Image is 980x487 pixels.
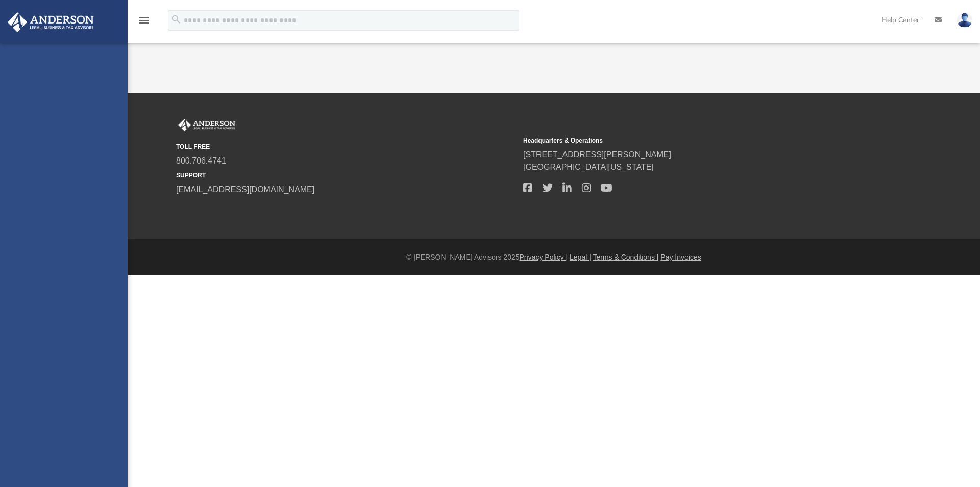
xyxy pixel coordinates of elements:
a: Pay Invoices [660,253,701,261]
a: Privacy Policy | [520,253,568,261]
i: menu [138,14,150,27]
a: [GEOGRAPHIC_DATA][US_STATE] [523,163,654,171]
i: search [170,14,182,25]
a: 800.706.4741 [176,156,226,165]
a: [STREET_ADDRESS][PERSON_NAME] [523,150,671,159]
a: [EMAIL_ADDRESS][DOMAIN_NAME] [176,185,314,194]
small: TOLL FREE [176,142,516,151]
img: Anderson Advisors Platinum Portal [5,12,97,32]
a: Terms & Conditions | [593,253,659,261]
a: Legal | [570,253,591,261]
div: © [PERSON_NAME] Advisors 2025 [128,252,980,263]
small: Headquarters & Operations [523,136,863,145]
small: SUPPORT [176,171,516,180]
img: User Pic [957,13,972,28]
a: menu [138,19,150,27]
img: Anderson Advisors Platinum Portal [176,119,237,132]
